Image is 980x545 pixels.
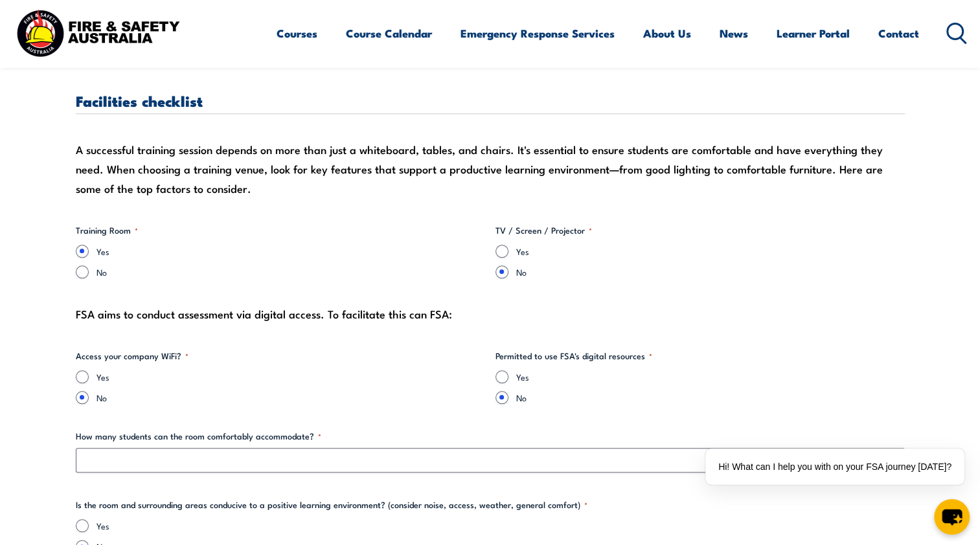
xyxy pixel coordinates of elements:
[705,449,964,485] div: Hi! What can I help you with on your FSA journey [DATE]?
[516,265,905,278] label: No
[516,245,905,258] label: Yes
[76,350,188,362] legend: Access your company WiFi?
[496,224,592,237] legend: TV / Screen / Projector
[643,16,691,50] a: About Us
[97,245,485,258] label: Yes
[720,16,748,50] a: News
[76,430,905,443] label: How many students can the room comfortably accommodate?
[516,391,905,404] label: No
[97,391,485,404] label: No
[934,499,970,535] button: chat-button
[97,370,485,383] label: Yes
[878,16,919,50] a: Contact
[76,224,138,237] legend: Training Room
[461,16,615,50] a: Emergency Response Services
[76,93,905,108] h3: Facilities checklist
[777,16,850,50] a: Learner Portal
[76,140,905,198] div: A successful training session depends on more than just a whiteboard, tables, and chairs. It's es...
[76,304,905,324] div: FSA aims to conduct assessment via digital access. To facilitate this can FSA:
[277,16,317,50] a: Courses
[97,265,485,278] label: No
[97,519,905,532] label: Yes
[76,498,587,511] legend: Is the room and surrounding areas conducive to a positive learning environment? (consider noise, ...
[516,370,905,383] label: Yes
[346,16,432,50] a: Course Calendar
[496,350,652,362] legend: Permitted to use FSA's digital resources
